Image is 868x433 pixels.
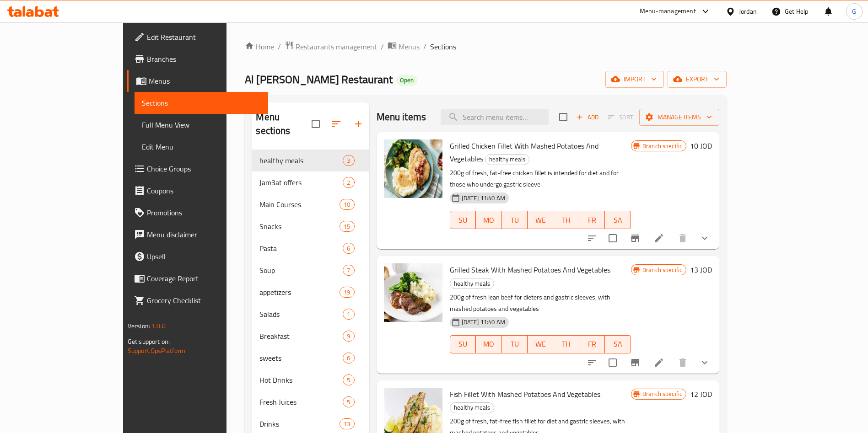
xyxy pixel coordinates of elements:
[127,224,268,246] a: Menu disclaimer
[603,229,622,248] span: Select to update
[476,211,502,229] button: MO
[694,227,716,249] button: show more
[579,335,605,353] button: FR
[343,177,354,188] div: items
[343,310,354,319] span: 1
[609,337,627,351] span: SA
[252,171,369,193] div: Jam3at offers2
[675,74,719,85] span: export
[396,75,417,86] div: Open
[252,325,369,347] div: Breakfast9
[259,265,343,276] span: Soup
[147,163,261,174] span: Choice Groups
[151,320,166,332] span: 1.0.0
[340,420,354,428] span: 13
[624,227,646,249] button: Branch-specific-item
[430,41,456,52] span: Sections
[605,335,631,353] button: SA
[458,318,509,326] span: [DATE] 11:40 AM
[259,287,340,298] span: appetizers
[147,295,261,306] span: Grocery Checklist
[259,396,343,407] span: Fresh Juices
[256,110,311,138] h2: Menu sections
[581,227,603,249] button: sort-choices
[450,278,494,289] div: healthy meals
[340,222,354,231] span: 15
[343,374,354,385] div: items
[149,75,261,86] span: Menus
[672,227,694,249] button: delete
[480,337,498,351] span: MO
[147,273,261,284] span: Coverage Report
[581,352,603,374] button: sort-choices
[252,347,369,369] div: sweets6
[285,41,377,53] a: Restaurants management
[501,211,528,229] button: TU
[343,155,354,166] div: items
[252,237,369,259] div: Pasta6
[340,288,354,297] span: 19
[441,109,549,125] input: search
[553,335,579,353] button: TH
[245,69,393,90] span: Al [PERSON_NAME] Restaurant
[690,388,712,401] h6: 12 JOD
[384,263,442,322] img: Grilled Steak With Mashed Potatoes And Vegetables
[450,139,598,166] span: Grilled Chicken Fillet With Mashed Potatoes And Vegetables
[579,211,605,229] button: FR
[127,180,268,202] a: Coupons
[343,396,354,407] div: items
[245,41,727,53] nav: breadcrumb
[340,418,354,429] div: items
[128,320,150,332] span: Version:
[252,215,369,237] div: Snacks15
[343,265,354,276] div: items
[306,114,325,134] span: Select all sections
[672,352,694,374] button: delete
[450,335,476,353] button: SU
[259,418,340,429] div: Drinks
[852,6,856,16] span: G
[343,243,354,254] div: items
[450,402,494,413] div: healthy meals
[450,387,600,401] span: Fish Fillet With Mashed Potatoes And Vegetables
[127,202,268,224] a: Promotions
[259,353,343,364] span: sweets
[127,246,268,267] a: Upsell
[613,74,657,85] span: import
[142,119,261,130] span: Full Menu View
[458,194,509,203] span: [DATE] 11:40 AM
[668,71,727,88] button: export
[343,309,354,320] div: items
[454,337,472,351] span: SU
[343,376,354,385] span: 5
[259,199,340,210] span: Main Courses
[450,402,494,413] span: healthy meals
[690,263,712,276] h6: 13 JOD
[399,41,420,52] span: Menus
[480,214,498,227] span: MO
[454,214,472,227] span: SU
[127,26,268,48] a: Edit Restaurant
[343,331,354,342] div: items
[259,243,343,254] span: Pasta
[647,112,712,123] span: Manage items
[624,352,646,374] button: Branch-specific-item
[343,354,354,363] span: 6
[135,136,268,158] a: Edit Menu
[127,48,268,70] a: Branches
[340,221,354,232] div: items
[343,266,354,275] span: 7
[605,211,631,229] button: SA
[531,214,550,227] span: WE
[450,167,631,190] p: 200g of fresh, fat-free chicken fillet is intended for diet and for those who undergo gastric sleeve
[396,76,417,84] span: Open
[485,154,529,165] span: healthy meals
[343,244,354,253] span: 6
[739,6,757,16] div: Jordan
[135,114,268,136] a: Full Menu View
